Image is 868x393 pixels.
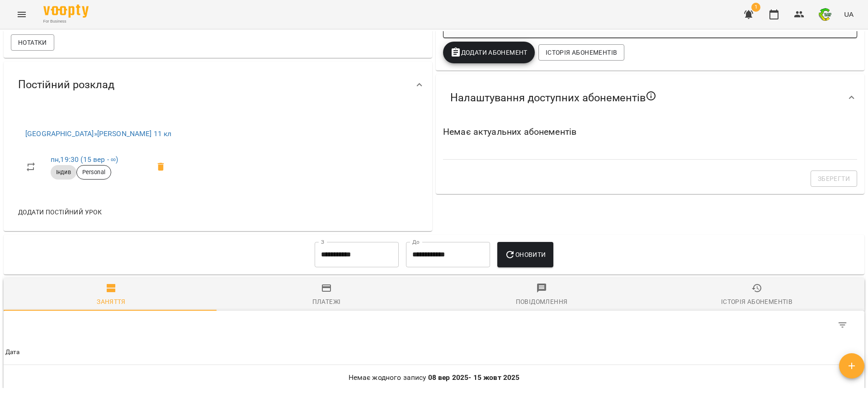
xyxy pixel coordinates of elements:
span: Personal [77,168,111,176]
div: Постійний розклад [4,62,432,108]
button: Оновити [497,242,553,267]
span: UA [844,9,854,19]
h6: Немає актуальних абонементів [443,125,857,139]
b: 08 вер 2025 - 15 жовт 2025 [428,373,520,382]
button: UA [840,6,857,23]
button: Menu [11,4,33,25]
button: Нотатки [11,34,54,51]
img: Voopty Logo [43,5,89,18]
div: Повідомлення [516,296,568,307]
div: Table Toolbar [4,311,864,340]
span: Історія абонементів [546,47,617,58]
button: Додати Абонемент [443,42,535,63]
span: For Business [43,19,89,24]
div: Налаштування доступних абонементів [436,74,864,121]
div: Sort [5,347,20,358]
button: Додати постійний урок [14,204,105,220]
button: Фільтр [832,314,854,336]
img: 745b941a821a4db5d46b869edb22b833.png [819,8,831,21]
span: Постійний розклад [18,78,114,92]
p: Немає жодного запису [5,372,863,383]
svg: Якщо не обрано жодного, клієнт зможе побачити всі публічні абонементи [646,90,656,101]
div: Дата [5,347,20,358]
span: 1 [751,3,760,12]
div: Платежі [312,296,341,307]
div: Історія абонементів [721,296,793,307]
span: Налаштування доступних абонементів [450,90,656,105]
button: Історія абонементів [538,44,624,61]
div: Заняття [97,296,126,307]
span: Нотатки [18,37,47,48]
span: Оновити [505,249,546,260]
span: Додати постійний урок [18,207,102,218]
span: Індив [51,168,76,176]
a: [GEOGRAPHIC_DATA]»[PERSON_NAME] 11 кл [25,129,171,138]
span: Додати Абонемент [450,47,528,58]
a: пн,19:30 (15 вер - ∞) [51,155,118,164]
span: Дата [5,347,863,358]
